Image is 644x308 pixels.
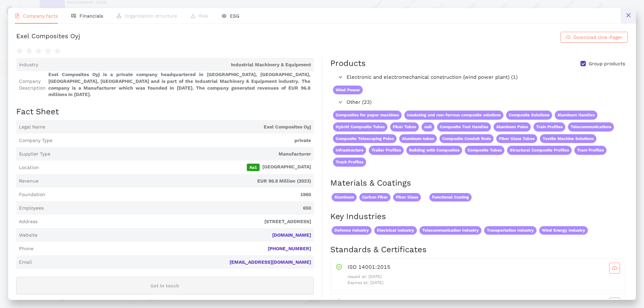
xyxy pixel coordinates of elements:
span: Telecommunication Industry [420,226,481,235]
span: Telecommunications [568,122,614,132]
span: [GEOGRAPHIC_DATA] [42,164,311,171]
span: Website [19,232,38,239]
span: Truck Profiles [333,158,366,167]
p: Expires at: [DATE] [348,280,620,286]
span: Aluminum tubes [399,134,437,143]
span: Carbon Fiber [359,193,390,202]
span: private [55,137,311,144]
h2: Materials & Coatings [330,177,628,189]
span: Train Profiles [533,122,565,132]
p: Issued at: [DATE] [348,274,620,280]
span: Phone [19,245,33,252]
h2: Key Industries [330,211,628,222]
span: Company Type [19,137,52,144]
span: cloud-download [610,265,620,271]
span: Aluminum Handles [555,111,597,120]
div: Exel Composites Oyj [16,32,80,43]
span: Building with Composites [406,146,462,155]
span: Employees [19,205,44,212]
span: Composite Telescoping Poles [333,134,397,143]
span: Tram Profiles [574,146,606,155]
span: Industrial Machinery & Equipment [41,62,311,68]
span: safety-certificate [336,263,342,270]
span: star [45,48,51,54]
span: Fiber Tubes [390,122,419,132]
div: Other (23) [330,97,627,108]
span: 1960 [48,191,311,198]
span: null [422,122,434,132]
span: star [16,48,23,54]
div: Products [330,58,366,69]
span: Functional Coating [429,193,472,202]
span: Group products [586,61,628,67]
span: EUR 96.8 Million (2023) [41,178,311,185]
span: Infrastructure [333,146,366,155]
span: right [338,75,342,79]
span: Supplier Type [19,151,50,158]
span: Download One-Pager [573,33,622,41]
span: Electrical Industry [374,226,417,235]
span: eye [222,14,226,18]
span: Other (23) [347,98,624,106]
span: star [35,48,42,54]
span: Risk [199,13,208,19]
span: star [54,48,61,54]
div: Electronic and electromechanical construction (wind power plant) (1) [330,72,627,83]
span: Organization structure [125,13,177,19]
h2: Fact Sheet [16,106,314,118]
span: star [26,48,32,54]
span: Foundation [19,191,45,198]
span: Textile Machine Solutions [540,134,596,143]
button: close [621,8,636,23]
span: Company facts [23,13,58,19]
span: Fiber Glass Tubes [496,134,537,143]
span: cloud-download [566,35,571,40]
span: Composites for paper machines [333,111,402,120]
span: apartment [117,14,121,18]
span: ESG [230,13,239,19]
span: warning [191,14,195,18]
span: Company Description [19,78,46,91]
span: Composite Tool Handles [437,122,491,132]
span: Wind Energy Industry [539,226,588,235]
span: Structural Composite Profiles [507,146,572,155]
button: cloud-download [609,263,620,274]
span: Address [19,218,38,225]
span: Aluminum Poles [494,122,531,132]
span: Legal Name [19,124,45,131]
span: Exel Composites Oyj is a private company headquartered in [GEOGRAPHIC_DATA], [GEOGRAPHIC_DATA], [... [48,71,311,98]
span: Exel Composites Oyj [48,124,311,131]
span: Aluminum [332,193,357,202]
span: Composite Solutions [506,111,552,120]
span: Manufacturer [53,151,311,158]
span: Wind Power [333,86,363,95]
span: 650 [46,205,311,212]
span: Revenue [19,178,39,185]
button: cloud-downloadDownload One-Pager [560,32,628,43]
span: Insulating and non-ferrous composite solutions [404,111,503,120]
span: Fiber Glass [393,193,421,202]
span: [STREET_ADDRESS] [40,218,311,225]
span: Financials [79,13,103,19]
span: close [626,13,631,18]
span: Defence Industry [332,226,372,235]
span: Location [19,164,39,171]
h2: Standards & Certificates [330,244,628,256]
span: safety-certificate [336,298,342,305]
span: Trailer Profiles [369,146,404,155]
span: Transportation Industry [484,226,536,235]
span: Email [19,259,32,266]
span: Composite Tubes [465,146,504,155]
span: Aa1 [247,164,260,171]
span: Hybrid Composite Tubes [333,122,387,132]
span: right [338,100,342,104]
div: ISO 14001:2015 [348,263,620,274]
span: Composite Conduit Rods [439,134,494,143]
span: fund-view [71,14,76,18]
span: Industry [19,62,38,68]
span: Electronic and electromechanical construction (wind power plant) (1) [347,73,624,81]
